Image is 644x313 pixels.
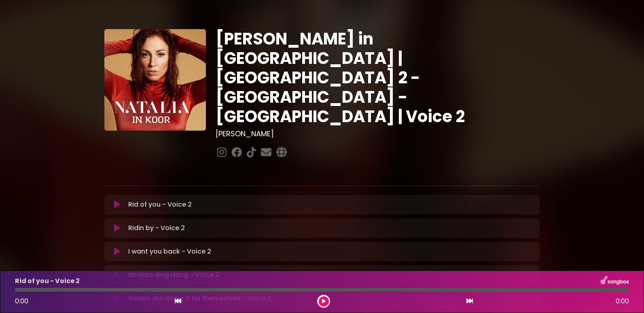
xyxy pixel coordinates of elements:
[616,296,629,306] span: 0:00
[601,276,629,286] img: songbox-logo-white.png
[128,247,211,256] p: I want you back - Voice 2
[216,129,540,138] h3: [PERSON_NAME]
[128,200,192,209] p: Rid of you - Voice 2
[128,223,185,233] p: Ridin by - Voice 2
[216,29,540,126] h1: [PERSON_NAME] in [GEOGRAPHIC_DATA] | [GEOGRAPHIC_DATA] 2 - [GEOGRAPHIC_DATA] - [GEOGRAPHIC_DATA] ...
[104,29,206,131] img: YTVS25JmS9CLUqXqkEhs
[15,276,80,286] p: Rid of you - Voice 2
[15,296,28,306] span: 0:00
[128,270,219,280] p: Shalala ding dong - Voice 2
